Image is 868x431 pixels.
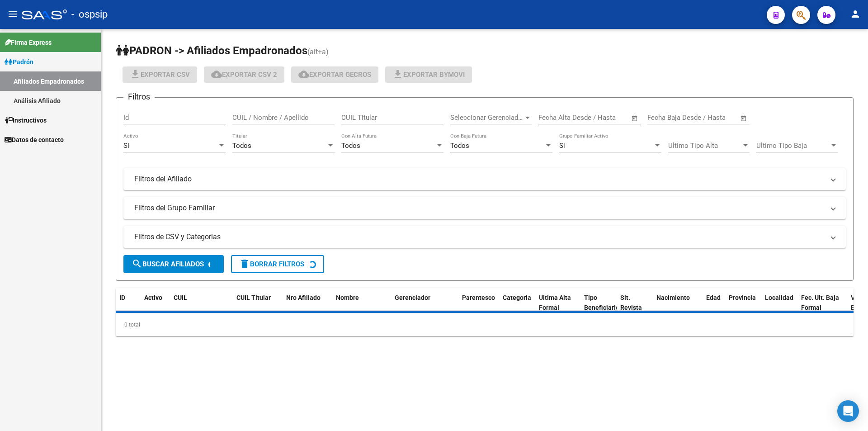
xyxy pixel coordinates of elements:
button: Open calendar [630,113,640,123]
span: Gerenciador [395,294,430,301]
mat-icon: file_download [130,69,141,80]
span: Provincia [729,294,756,301]
input: Start date [538,114,568,122]
span: Nombre [336,294,359,301]
mat-icon: cloud_download [298,69,309,80]
datatable-header-cell: Provincia [725,288,761,318]
span: Datos de contacto [5,135,64,145]
datatable-header-cell: Activo [141,288,170,318]
span: Categoria [503,294,531,301]
span: Nro Afiliado [286,294,321,301]
datatable-header-cell: CUIL Titular [233,288,283,318]
span: Exportar GECROS [298,71,371,79]
span: Instructivos [5,115,47,125]
button: Exportar GECROS [291,66,378,83]
div: 0 total [116,313,854,336]
span: Nacimiento [656,294,690,301]
mat-expansion-panel-header: Filtros del Grupo Familiar [123,197,846,219]
span: Sit. Revista [620,294,642,312]
datatable-header-cell: Tipo Beneficiario [580,288,617,318]
span: CUIL Titular [236,294,271,301]
button: Open calendar [739,113,749,123]
span: Fec. Ult. Baja Formal [801,294,839,312]
span: Si [559,142,565,150]
datatable-header-cell: CUIL [170,288,220,318]
span: Ultima Alta Formal [539,294,571,312]
button: Buscar Afiliados [123,255,224,273]
span: (alt+a) [307,47,329,56]
span: ID [119,294,125,301]
span: CUIL [174,294,187,301]
span: Edad [706,294,721,301]
mat-expansion-panel-header: Filtros de CSV y Categorias [123,226,846,248]
span: Ultimo Tipo Alta [668,142,741,150]
datatable-header-cell: Fec. Ult. Baja Formal [797,288,847,318]
datatable-header-cell: Ultima Alta Formal [535,288,580,318]
mat-icon: search [132,258,142,269]
datatable-header-cell: Nacimiento [653,288,703,318]
span: Borrar Filtros [239,260,304,268]
div: Open Intercom Messenger [837,400,859,422]
span: Si [123,142,129,150]
input: End date [685,114,729,122]
mat-panel-title: Filtros de CSV y Categorias [134,232,824,242]
span: Tipo Beneficiario [584,294,619,312]
span: Todos [232,142,251,150]
input: End date [576,114,620,122]
span: Seleccionar Gerenciador [450,114,524,122]
datatable-header-cell: Nro Afiliado [283,288,332,318]
span: Localidad [765,294,793,301]
span: Todos [341,142,360,150]
datatable-header-cell: Parentesco [458,288,499,318]
mat-icon: file_download [392,69,403,80]
span: Ultimo Tipo Baja [756,142,830,150]
mat-icon: menu [7,9,18,19]
span: Activo [144,294,162,301]
mat-icon: cloud_download [211,69,222,80]
datatable-header-cell: Sit. Revista [617,288,653,318]
datatable-header-cell: Gerenciador [391,288,445,318]
button: Borrar Filtros [231,255,324,273]
mat-panel-title: Filtros del Afiliado [134,174,824,184]
mat-icon: person [850,9,861,19]
span: Exportar CSV 2 [211,71,277,79]
button: Exportar CSV 2 [204,66,284,83]
span: Firma Express [5,38,52,47]
span: Buscar Afiliados [132,260,204,268]
span: Parentesco [462,294,495,301]
datatable-header-cell: Edad [703,288,725,318]
mat-expansion-panel-header: Filtros del Afiliado [123,168,846,190]
span: Exportar CSV [130,71,190,79]
span: - ospsip [71,5,108,24]
button: Exportar Bymovi [385,66,472,83]
mat-panel-title: Filtros del Grupo Familiar [134,203,824,213]
h3: Filtros [123,90,155,103]
button: Exportar CSV [123,66,197,83]
input: Start date [647,114,677,122]
datatable-header-cell: ID [116,288,141,318]
mat-icon: delete [239,258,250,269]
datatable-header-cell: Localidad [761,288,797,318]
span: PADRON -> Afiliados Empadronados [116,44,307,57]
span: Padrón [5,57,33,67]
datatable-header-cell: Nombre [332,288,391,318]
span: Todos [450,142,469,150]
datatable-header-cell: Categoria [499,288,535,318]
span: Exportar Bymovi [392,71,465,79]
